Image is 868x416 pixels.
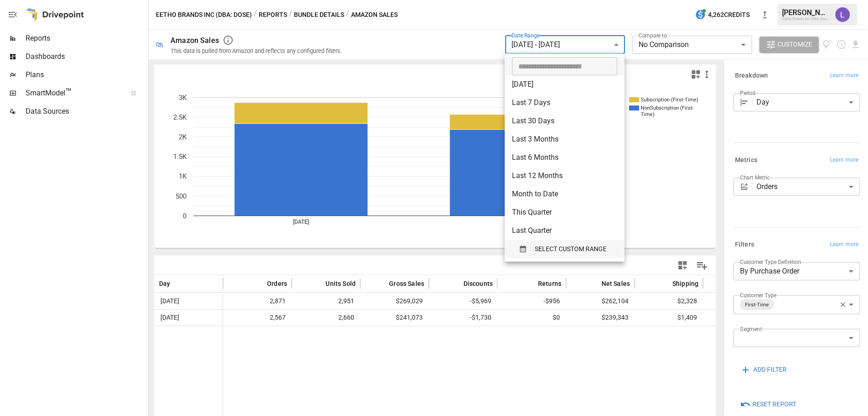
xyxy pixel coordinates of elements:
[505,148,624,167] li: Last 6 Months
[512,240,617,258] button: SELECT CUSTOM RANGE
[505,112,624,130] li: Last 30 Days
[505,203,624,221] li: This Quarter
[505,94,624,112] li: Last 7 Days
[505,221,624,240] li: Last Quarter
[505,167,624,185] li: Last 12 Months
[505,75,624,94] li: [DATE]
[505,130,624,148] li: Last 3 Months
[535,243,607,255] span: SELECT CUSTOM RANGE
[505,185,624,203] li: Month to Date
